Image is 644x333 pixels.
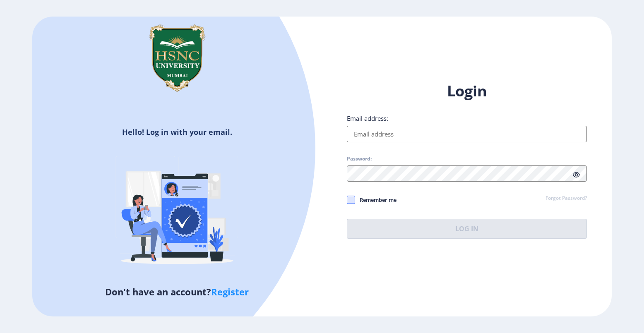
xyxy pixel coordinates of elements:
a: Register [211,285,249,298]
label: Email address: [347,114,388,122]
button: Log In [347,219,587,239]
a: Forgot Password? [545,195,587,202]
img: hsnc.png [136,17,219,99]
img: Verified-rafiki.svg [105,140,250,285]
input: Email address [347,126,587,142]
span: Remember me [355,195,396,205]
h1: Login [347,81,587,101]
label: Password: [347,156,372,162]
h5: Don't have an account? [38,285,316,298]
